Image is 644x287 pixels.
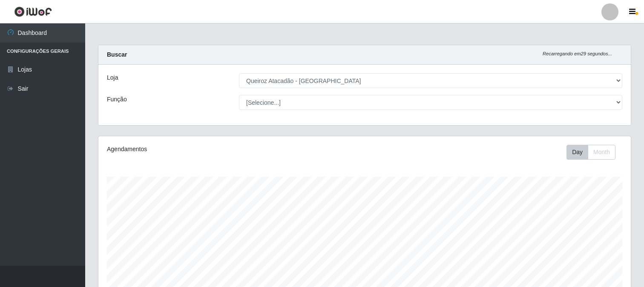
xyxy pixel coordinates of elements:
div: Agendamentos [107,145,314,154]
button: Month [588,145,615,160]
label: Função [107,95,127,104]
div: First group [566,145,615,160]
button: Day [566,145,588,160]
img: CoreUI Logo [14,6,52,17]
div: Toolbar with button groups [566,145,622,160]
i: Recarregando em 29 segundos... [543,51,612,56]
strong: Buscar [107,51,127,58]
label: Loja [107,73,118,82]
